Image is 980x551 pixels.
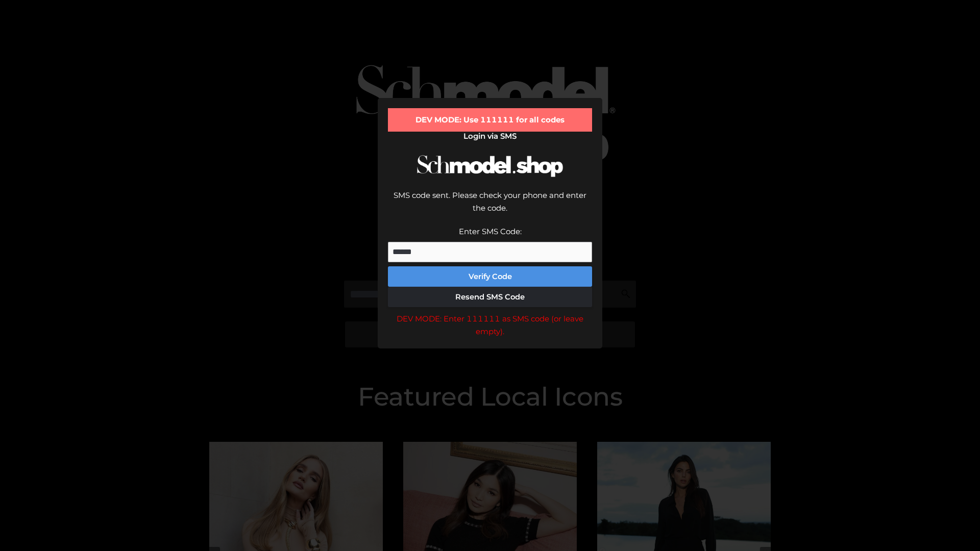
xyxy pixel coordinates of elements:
button: Verify Code [388,266,592,287]
label: Enter SMS Code: [459,227,522,236]
div: DEV MODE: Use 111111 for all codes [388,108,592,132]
button: Resend SMS Code [388,287,592,307]
img: Schmodel Logo [413,146,567,186]
div: SMS code sent. Please check your phone and enter the code. [388,189,592,225]
div: DEV MODE: Enter 111111 as SMS code (or leave empty). [388,312,592,338]
h2: Login via SMS [388,132,592,141]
